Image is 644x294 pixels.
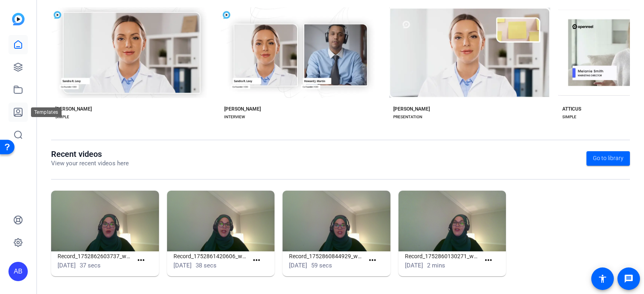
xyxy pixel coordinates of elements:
[593,154,623,162] span: Go to library
[31,107,62,117] div: Templates
[80,262,101,269] span: 37 secs
[405,262,423,269] span: [DATE]
[598,274,607,284] mat-icon: accessibility
[586,151,630,166] a: Go to library
[224,114,245,120] div: INTERVIEW
[289,262,307,269] span: [DATE]
[58,262,76,269] span: [DATE]
[283,191,390,251] img: Record_1752860844929_webcam
[367,255,378,265] mat-icon: more_horiz
[289,251,364,261] h1: Record_1752860844929_webcam
[51,159,129,168] p: View your recent videos here
[58,251,133,261] h1: Record_1752862603737_webcam
[405,251,480,261] h1: Record_1752860130271_webcam
[136,255,146,265] mat-icon: more_horiz
[393,106,430,112] div: [PERSON_NAME]
[311,262,332,269] span: 59 secs
[12,13,25,25] img: blue-gradient.svg
[8,262,28,281] div: AB
[224,106,261,112] div: [PERSON_NAME]
[55,106,92,112] div: [PERSON_NAME]
[167,191,275,251] img: Record_1752861420606_webcam
[398,191,506,251] img: Record_1752860130271_webcam
[51,149,129,159] h1: Recent videos
[51,191,159,251] img: Record_1752862603737_webcam
[624,274,634,284] mat-icon: message
[173,251,249,261] h1: Record_1752861420606_webcam
[252,255,262,265] mat-icon: more_horiz
[393,114,422,120] div: PRESENTATION
[173,262,192,269] span: [DATE]
[562,106,581,112] div: ATTICUS
[562,114,576,120] div: SIMPLE
[196,262,217,269] span: 38 secs
[483,255,493,265] mat-icon: more_horiz
[55,114,69,120] div: SIMPLE
[427,262,445,269] span: 2 mins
